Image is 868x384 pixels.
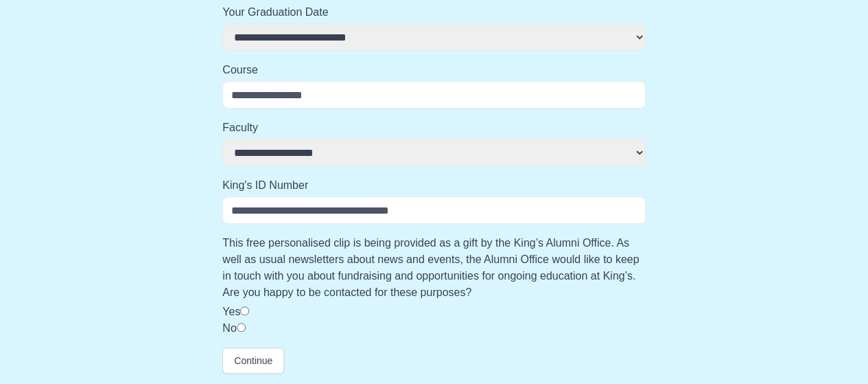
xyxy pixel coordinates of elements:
[222,235,646,301] label: This free personalised clip is being provided as a gift by the King’s Alumni Office. As well as u...
[222,120,646,136] label: Faculty
[222,348,284,374] button: Continue
[222,177,646,194] label: King's ID Number
[222,306,240,317] label: Yes
[222,322,236,334] label: No
[222,62,646,78] label: Course
[222,4,646,21] label: Your Graduation Date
